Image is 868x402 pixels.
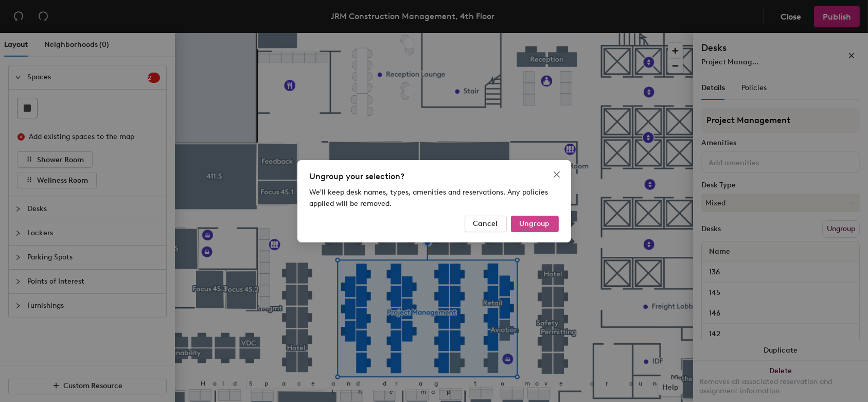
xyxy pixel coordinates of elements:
[511,216,559,232] button: Ungroup
[553,170,561,179] span: close
[520,219,550,228] span: Ungroup
[310,188,548,208] span: We'll keep desk names, types, amenities and reservations. Any policies applied will be removed.
[473,219,498,228] span: Cancel
[548,170,565,179] span: Close
[548,166,565,183] button: Close
[310,170,559,183] div: Ungroup your selection?
[465,216,507,232] button: Cancel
